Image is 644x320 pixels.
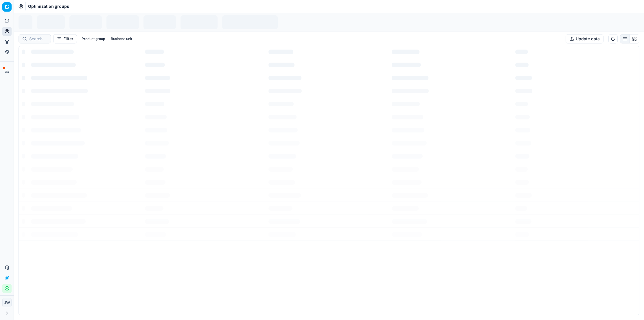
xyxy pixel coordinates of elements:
input: Search [29,36,47,42]
nav: breadcrumb [28,3,69,9]
button: Business unit [108,35,135,42]
button: Filter [53,34,77,43]
button: Product group [79,35,107,42]
button: JW [2,298,12,307]
button: Update data [566,34,603,43]
span: JW [3,298,11,307]
span: Optimization groups [28,3,69,9]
